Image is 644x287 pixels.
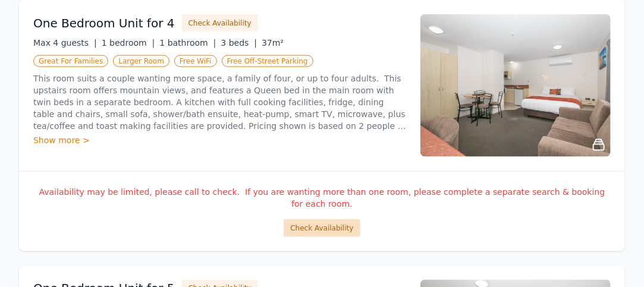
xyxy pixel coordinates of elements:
span: Free Off-Street Parking [222,55,313,67]
span: Free WiFi [174,55,217,67]
span: Great For Families [33,55,108,67]
span: Larger Room [113,55,169,67]
span: 3 beds | [221,38,257,48]
h3: One Bedroom Unit for 4 [33,15,175,31]
span: 37m² [262,38,284,48]
span: Max 4 guests | [33,38,97,48]
button: Check Availability [284,219,360,237]
button: Check Availability [182,14,258,32]
p: Availability may be limited, please call to check. If you are wanting more than one room, please ... [33,186,611,210]
span: 1 bedroom | [102,38,155,48]
span: 1 bathroom | [159,38,216,48]
p: This room suits a couple wanting more space, a family of four, or up to four adults. This upstair... [33,72,406,132]
div: Show more > [33,134,406,146]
